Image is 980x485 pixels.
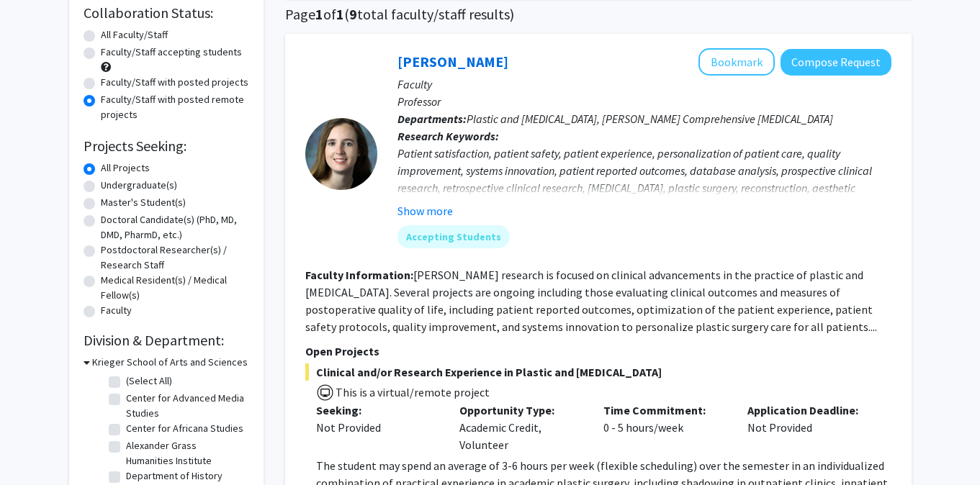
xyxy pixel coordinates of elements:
[305,363,891,381] span: Clinical and/or Research Experience in Plastic and [MEDICAL_DATA]
[467,112,833,126] span: Plastic and [MEDICAL_DATA], [PERSON_NAME] Comprehensive [MEDICAL_DATA]
[305,268,413,282] b: Faculty Information:
[126,373,172,389] label: (Select All)
[126,421,243,436] label: Center for Africana Studies
[126,391,246,421] label: Center for Advanced Media Studies
[101,212,249,242] label: Doctoral Candidate(s) (PhD, MD, DMD, PharmD, etc.)
[285,6,912,23] h1: Page of ( total faculty/staff results)
[397,76,891,93] p: Faculty
[459,402,582,419] p: Opportunity Type:
[593,402,737,453] div: 0 - 5 hours/week
[315,5,323,23] span: 1
[397,202,453,219] button: Show more
[316,419,439,436] div: Not Provided
[334,385,490,399] span: This is a virtual/remote project
[737,402,881,453] div: Not Provided
[101,27,168,42] label: All Faculty/Staff
[336,5,344,23] span: 1
[397,112,467,126] b: Departments:
[101,45,242,60] label: Faculty/Staff accepting students
[397,145,891,231] div: Patient satisfaction, patient safety, patient experience, personalization of patient care, qualit...
[92,355,248,370] h3: Krieger School of Arts and Sciences
[101,75,248,90] label: Faculty/Staff with posted projects
[781,49,891,76] button: Compose Request to Michele Manahan
[101,178,177,193] label: Undergraduate(s)
[698,48,775,76] button: Add Michele Manahan to Bookmarks
[101,195,186,210] label: Master's Student(s)
[11,420,61,474] iframe: Chat
[101,273,249,303] label: Medical Resident(s) / Medical Fellow(s)
[101,92,249,122] label: Faculty/Staff with posted remote projects
[305,343,891,360] p: Open Projects
[101,303,132,318] label: Faculty
[84,137,249,155] h2: Projects Seeking:
[603,402,726,419] p: Time Commitment:
[305,268,877,334] fg-read-more: [PERSON_NAME] research is focused on clinical advancements in the practice of plastic and [MEDICA...
[397,225,510,248] mat-chip: Accepting Students
[397,93,891,110] p: Professor
[397,53,508,71] a: [PERSON_NAME]
[397,129,499,143] b: Research Keywords:
[449,402,593,453] div: Academic Credit, Volunteer
[84,332,249,349] h2: Division & Department:
[316,402,439,419] p: Seeking:
[747,402,870,419] p: Application Deadline:
[126,468,222,484] label: Department of History
[126,438,246,468] label: Alexander Grass Humanities Institute
[101,160,150,176] label: All Projects
[349,5,357,23] span: 9
[101,242,249,273] label: Postdoctoral Researcher(s) / Research Staff
[84,4,249,22] h2: Collaboration Status:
